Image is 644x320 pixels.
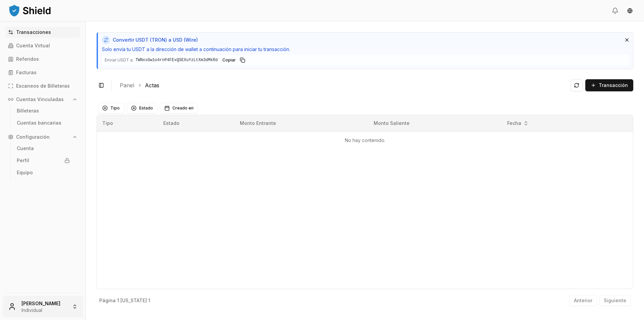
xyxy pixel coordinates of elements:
[599,82,628,88] font: Transacción
[145,82,159,89] font: Actas
[21,307,42,313] font: Individual
[163,121,179,126] font: Estado
[110,105,120,110] font: Tipo
[16,56,39,62] font: Referidos
[14,105,72,116] a: Billeteras
[17,157,29,163] font: Perfil
[172,105,194,110] font: Creado en
[98,103,124,113] button: Tipo
[16,70,37,75] font: Facturas
[127,103,157,113] button: Estado
[5,27,80,38] a: Transacciones
[5,67,80,78] a: Facturas
[345,137,385,143] font: No hay contenido.
[14,167,72,178] a: Equipo
[17,145,34,151] font: Cuenta
[8,4,52,17] img: Logotipo de ShieldPay
[14,118,72,128] a: Cuentas bancarias
[139,105,153,110] font: Estado
[5,81,80,91] a: Escaneos de Billeteras
[5,132,80,142] button: Configuración
[624,37,630,43] button: Despedir
[21,301,60,306] font: [PERSON_NAME]
[16,43,50,48] font: Cuenta Virtual
[585,79,633,91] button: Transacción
[220,56,248,64] button: Copiar
[5,40,80,51] a: Cuenta Virtual
[3,296,83,317] button: [PERSON_NAME]Individual
[14,155,72,166] a: Perfil
[504,118,531,129] button: Fecha
[120,81,565,89] nav: migaja de pan
[5,94,80,105] button: Cuentas Vinculadas
[148,298,150,303] font: 1
[17,120,61,126] font: Cuentas bancarias
[17,170,33,175] font: Equipo
[16,83,70,89] font: Escaneos de Billeteras
[5,54,80,64] a: Referidos
[222,57,236,62] font: Copiar
[136,57,218,63] code: TWNxsGw1o4rnP4FExQSEXuYzLtXm3dMkRd
[120,298,147,303] font: [US_STATE]
[14,143,72,154] a: Cuenta
[105,57,133,62] font: Enviar USDT a:
[240,121,276,126] font: Monto Entrante
[113,37,198,43] font: Convertir USDT (TRON) a USD (Wire)
[160,103,198,113] button: Creado en
[374,121,410,126] font: Monto Saliente
[16,96,64,102] font: Cuentas Vinculadas
[16,134,50,140] font: Configuración
[99,298,116,303] font: Página
[117,298,119,303] font: 1
[507,120,521,126] font: Fecha
[17,108,39,113] font: Billeteras
[102,121,113,126] font: Tipo
[16,29,51,35] font: Transacciones
[120,82,134,89] font: Panel
[102,46,290,52] font: Solo envía tu USDT a la dirección de wallet a continuación para iniciar tu transacción.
